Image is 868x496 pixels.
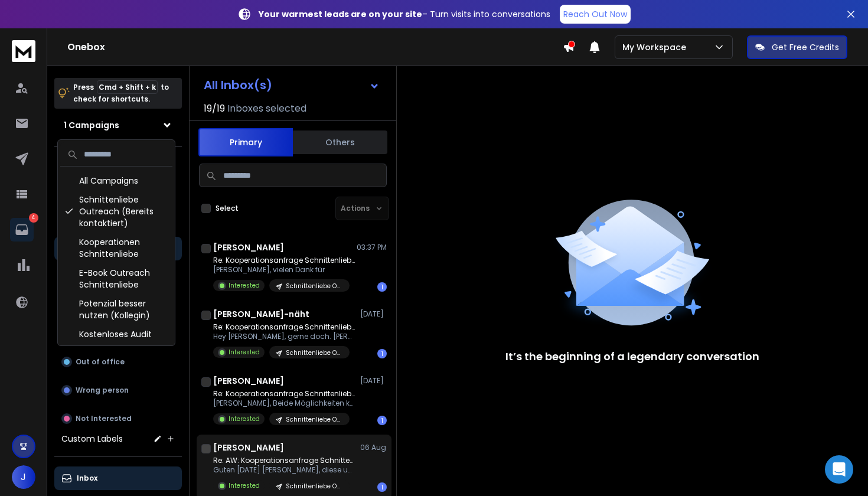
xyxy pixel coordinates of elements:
[76,414,132,423] p: Not Interested
[60,325,172,344] div: Kostenloses Audit
[213,322,355,332] p: Re: Kooperationsanfrage Schnittenliebe x [PERSON_NAME]
[213,332,355,341] p: Hey [PERSON_NAME], gerne doch. [PERSON_NAME] 14 30559
[229,415,260,423] p: Interested
[259,8,422,20] strong: Your warmest leads are on your site
[377,482,387,492] div: 1
[60,263,172,294] div: E-Book Outreach Schnittenliebe
[60,171,172,190] div: All Campaigns
[213,256,355,265] p: Re: Kooperationsanfrage Schnittenliebe x [PERSON_NAME]
[204,102,225,116] span: 19 / 19
[198,128,293,156] button: Primary
[622,41,691,53] p: My Workspace
[64,119,119,131] h1: 1 Campaigns
[825,455,853,484] div: Open Intercom Messenger
[360,443,387,452] p: 06 Aug
[204,79,272,91] h1: All Inbox(s)
[12,40,35,62] img: logo
[77,474,97,483] p: Inbox
[213,265,355,275] p: [PERSON_NAME], vielen Dank für
[377,282,387,292] div: 1
[54,156,182,173] h3: Filters
[61,433,123,445] h3: Custom Labels
[29,213,38,223] p: 4
[213,242,284,253] h1: [PERSON_NAME]
[12,465,35,489] span: J
[286,482,342,491] p: Schnittenliebe Outreach (Bereits kontaktiert)
[505,348,759,365] p: It’s the beginning of a legendary conversation
[60,294,172,325] div: Potenzial besser nutzen (Kollegin)
[286,415,342,424] p: Schnittenliebe Outreach (Bereits kontaktiert)
[293,129,387,155] button: Others
[213,399,355,408] p: [PERSON_NAME], Beide Möglichkeiten kann ich
[97,80,158,94] span: Cmd + Shift + k
[213,308,309,320] h1: [PERSON_NAME]-näht
[229,348,260,357] p: Interested
[357,243,387,252] p: 03:37 PM
[213,442,284,453] h1: [PERSON_NAME]
[772,41,839,53] p: Get Free Credits
[360,309,387,319] p: [DATE]
[286,348,342,357] p: Schnittenliebe Outreach (Bereits kontaktiert)
[76,386,129,395] p: Wrong person
[377,349,387,358] div: 1
[60,190,172,233] div: Schnittenliebe Outreach (Bereits kontaktiert)
[73,81,169,105] p: Press to check for shortcuts.
[377,416,387,425] div: 1
[229,281,260,290] p: Interested
[60,233,172,263] div: Kooperationen Schnittenliebe
[227,102,306,116] h3: Inboxes selected
[67,40,563,54] h1: Onebox
[213,456,355,465] p: Re: AW: Kooperationsanfrage Schnittenliebe x
[216,204,239,213] label: Select
[259,8,550,20] p: – Turn visits into conversations
[229,481,260,490] p: Interested
[213,465,355,475] p: Guten [DATE] [PERSON_NAME], diese und
[213,389,355,399] p: Re: Kooperationsanfrage Schnittenliebe x Suska
[286,282,342,291] p: Schnittenliebe Outreach (Bereits kontaktiert)
[213,375,284,387] h1: [PERSON_NAME]
[76,357,125,367] p: Out of office
[360,376,387,386] p: [DATE]
[563,8,627,20] p: Reach Out Now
